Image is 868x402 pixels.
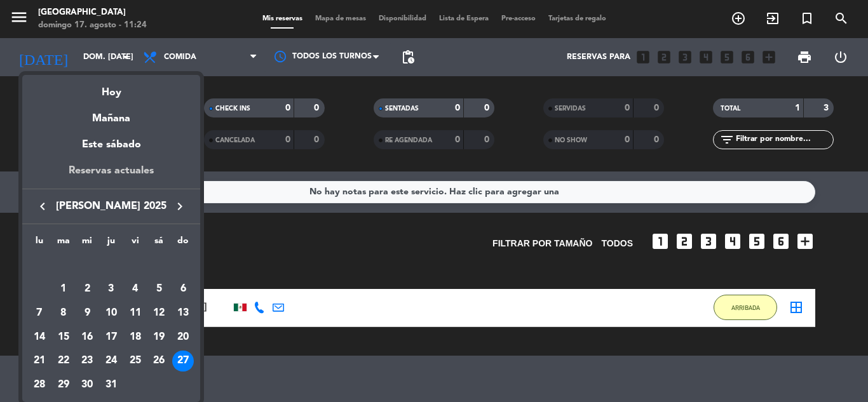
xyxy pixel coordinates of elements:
[51,234,76,253] th: martes
[172,326,194,348] div: 20
[99,349,123,373] td: 24 de julio de 2025
[75,325,99,349] td: 16 de julio de 2025
[123,325,147,349] td: 18 de julio de 2025
[100,374,122,396] div: 31
[147,301,172,325] td: 12 de julio de 2025
[53,374,74,396] div: 29
[123,301,147,325] td: 11 de julio de 2025
[22,127,200,163] div: Este sábado
[100,302,122,324] div: 10
[51,301,76,325] td: 8 de julio de 2025
[100,278,122,300] div: 3
[168,198,191,215] button: keyboard_arrow_right
[125,302,146,324] div: 11
[54,198,168,215] span: [PERSON_NAME] 2025
[53,302,74,324] div: 8
[51,373,76,397] td: 29 de julio de 2025
[123,278,147,302] td: 4 de julio de 2025
[22,101,200,127] div: Mañana
[29,374,50,396] div: 28
[172,278,194,300] div: 6
[172,199,187,214] i: keyboard_arrow_right
[147,349,172,373] td: 26 de julio de 2025
[99,325,123,349] td: 17 de julio de 2025
[76,351,98,372] div: 23
[123,234,147,253] th: viernes
[123,349,147,373] td: 25 de julio de 2025
[125,326,146,348] div: 18
[148,351,170,372] div: 26
[75,301,99,325] td: 9 de julio de 2025
[147,234,172,253] th: sábado
[76,302,98,324] div: 9
[75,349,99,373] td: 23 de julio de 2025
[53,351,74,372] div: 22
[53,326,74,348] div: 15
[76,374,98,396] div: 30
[171,278,195,302] td: 6 de julio de 2025
[100,326,122,348] div: 17
[148,278,170,300] div: 5
[27,253,195,278] td: [DATE].
[75,278,99,302] td: 2 de julio de 2025
[172,302,194,324] div: 13
[148,302,170,324] div: 12
[29,351,50,372] div: 21
[147,278,172,302] td: 5 de julio de 2025
[172,351,194,372] div: 27
[22,163,200,189] div: Reservas actuales
[31,198,54,215] button: keyboard_arrow_left
[53,278,74,300] div: 1
[125,351,146,372] div: 25
[29,302,50,324] div: 7
[76,326,98,348] div: 16
[171,325,195,349] td: 20 de julio de 2025
[22,75,200,101] div: Hoy
[99,373,123,397] td: 31 de julio de 2025
[51,349,76,373] td: 22 de julio de 2025
[171,301,195,325] td: 13 de julio de 2025
[171,349,195,373] td: 27 de julio de 2025
[171,234,195,253] th: domingo
[125,278,146,300] div: 4
[99,301,123,325] td: 10 de julio de 2025
[75,373,99,397] td: 30 de julio de 2025
[148,326,170,348] div: 19
[147,325,172,349] td: 19 de julio de 2025
[27,349,51,373] td: 21 de julio de 2025
[27,373,51,397] td: 28 de julio de 2025
[75,234,99,253] th: miércoles
[76,278,98,300] div: 2
[27,301,51,325] td: 7 de julio de 2025
[99,278,123,302] td: 3 de julio de 2025
[51,278,76,302] td: 1 de julio de 2025
[100,351,122,372] div: 24
[29,326,50,348] div: 14
[35,199,50,214] i: keyboard_arrow_left
[51,325,76,349] td: 15 de julio de 2025
[27,325,51,349] td: 14 de julio de 2025
[27,234,51,253] th: lunes
[99,234,123,253] th: jueves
